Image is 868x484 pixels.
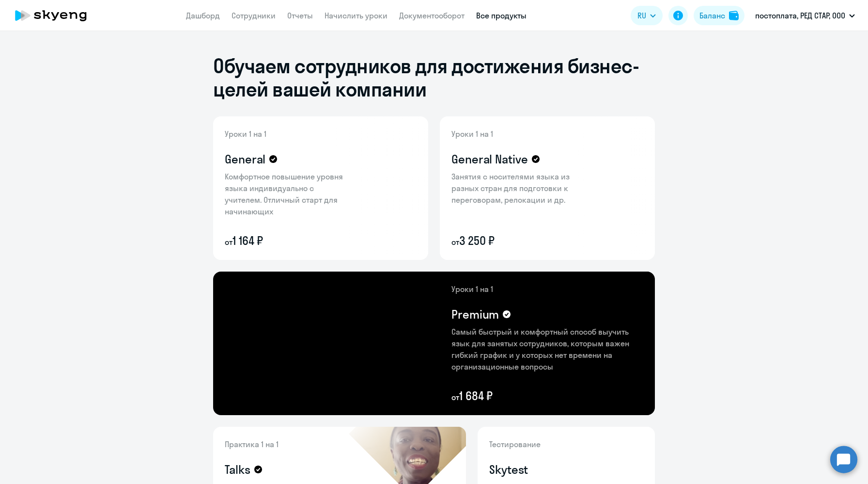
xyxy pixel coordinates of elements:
p: Уроки 1 на 1 [451,128,577,140]
img: balance [729,11,739,20]
p: 3 250 ₽ [451,233,577,248]
div: Баланс [699,10,725,21]
img: premium-content-bg.png [317,272,655,415]
h4: Premium [451,307,499,322]
small: от [225,237,232,247]
img: general-content-bg.png [213,116,359,260]
p: 1 164 ₽ [225,233,351,248]
h1: Обучаем сотрудников для достижения бизнес-целей вашей компании [213,54,655,101]
h4: Skytest [489,462,528,477]
button: RU [631,6,663,25]
p: Уроки 1 на 1 [225,128,351,140]
img: general-native-content-bg.png [440,116,592,260]
button: постоплата, РЕД СТАР, ООО [750,4,860,27]
a: Сотрудники [232,11,276,20]
p: Занятия с носителями языка из разных стран для подготовки к переговорам, релокации и др. [451,171,577,206]
a: Начислить уроки [325,11,387,20]
p: постоплата, РЕД СТАР, ООО [755,10,845,21]
a: Отчеты [287,11,313,20]
p: Уроки 1 на 1 [451,283,643,295]
p: 1 684 ₽ [451,388,643,403]
small: от [451,237,459,247]
a: Документооборот [399,11,465,20]
p: Самый быстрый и комфортный способ выучить язык для занятых сотрудников, которым важен гибкий граф... [451,326,643,372]
span: RU [637,10,646,21]
small: от [451,392,459,402]
p: Комфортное повышение уровня языка индивидуально с учителем. Отличный старт для начинающих [225,171,351,217]
a: Все продукты [476,11,527,20]
h4: General Native [451,151,528,167]
button: Балансbalance [694,6,744,25]
a: Дашборд [186,11,220,20]
h4: Talks [225,462,250,477]
h4: General [225,151,265,167]
p: Тестирование [489,438,643,450]
p: Практика 1 на 1 [225,438,360,450]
